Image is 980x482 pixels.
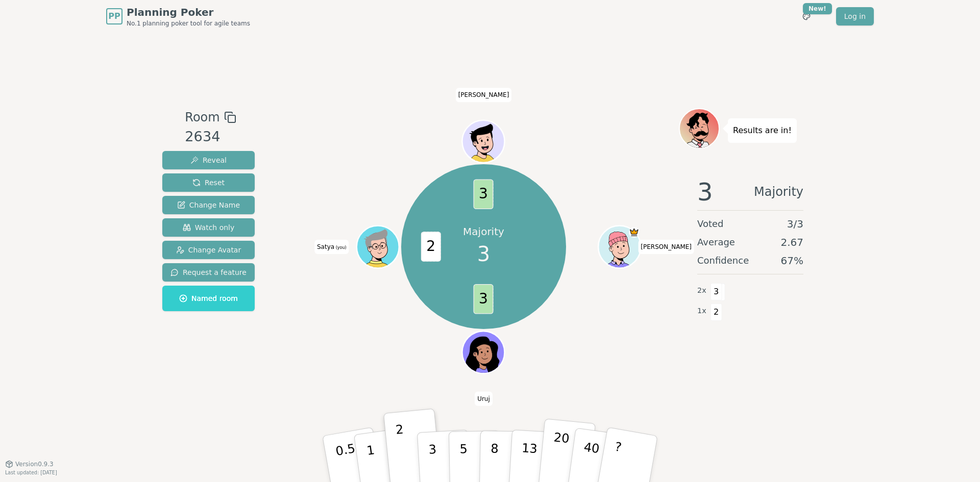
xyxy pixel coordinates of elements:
[127,19,250,28] span: No.1 planning poker tool for agile teams
[638,240,694,254] span: Click to change your name
[15,460,54,468] span: Version 0.9.3
[421,232,441,262] span: 2
[5,470,57,475] span: Last updated: [DATE]
[106,5,250,28] a: PPPlanning PokerNo.1 planning poker tool for agile teams
[697,180,713,204] span: 3
[697,253,749,268] span: Confidence
[5,460,54,468] button: Version0.9.3
[475,391,493,405] span: Click to change your name
[697,285,706,296] span: 2 x
[162,173,255,192] button: Reset
[697,235,735,249] span: Average
[474,180,494,210] span: 3
[787,217,803,231] span: 3 / 3
[463,224,504,239] p: Majority
[697,306,706,317] span: 1 x
[162,241,255,259] button: Change Avatar
[395,422,408,478] p: 2
[162,286,255,311] button: Named room
[179,293,238,303] span: Named room
[314,240,349,254] span: Click to change your name
[162,151,255,169] button: Reveal
[162,218,255,237] button: Watch only
[108,10,120,22] span: PP
[754,180,803,204] span: Majority
[170,267,247,277] span: Request a feature
[192,177,225,188] span: Reset
[629,227,640,238] span: Josh is the host
[456,88,512,102] span: Click to change your name
[177,200,240,210] span: Change Name
[710,283,722,300] span: 3
[190,155,227,165] span: Reveal
[185,126,236,147] div: 2634
[185,108,219,126] span: Room
[162,196,255,214] button: Change Name
[334,245,347,250] span: (you)
[127,5,250,19] span: Planning Poker
[162,263,255,282] button: Request a feature
[710,303,722,321] span: 2
[797,7,816,26] button: New!
[474,284,494,314] span: 3
[780,235,803,249] span: 2.67
[358,227,398,267] button: Click to change your avatar
[836,7,874,26] a: Log in
[477,239,490,269] span: 3
[176,245,241,255] span: Change Avatar
[183,222,235,233] span: Watch only
[697,217,724,231] span: Voted
[781,253,803,268] span: 67 %
[803,3,832,14] div: New!
[733,123,792,138] p: Results are in!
